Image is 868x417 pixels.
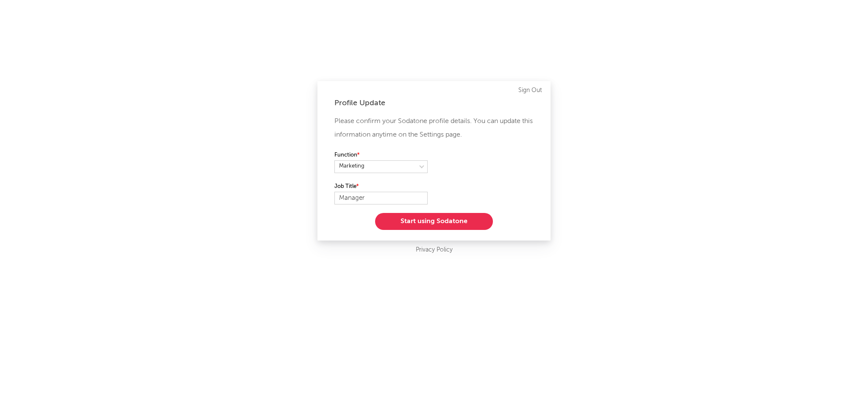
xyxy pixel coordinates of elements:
button: Start using Sodatone [375,213,493,230]
a: Privacy Policy [416,245,453,255]
label: Job Title [334,182,428,192]
p: Please confirm your Sodatone profile details. You can update this information anytime on the Sett... [334,115,534,142]
label: Function [334,150,428,160]
a: Sign Out [518,85,542,95]
div: Profile Update [334,98,534,108]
